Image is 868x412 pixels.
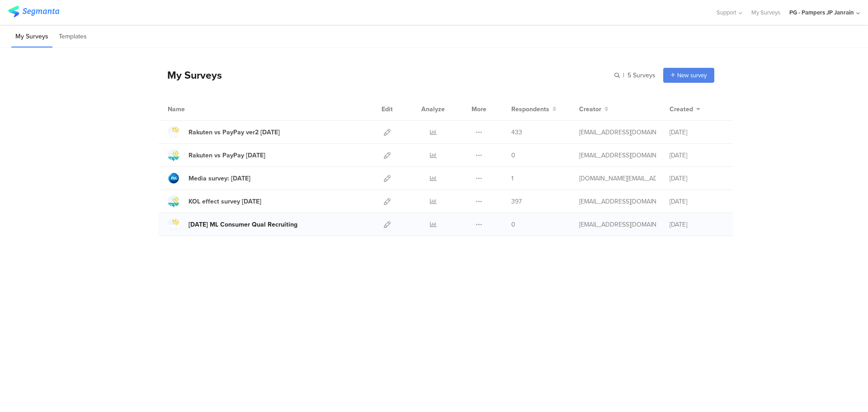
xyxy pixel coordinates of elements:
div: saito.s.2@pg.com [579,128,656,137]
div: KOL effect survey Aug 25 [189,197,261,206]
span: 0 [511,220,515,229]
li: My Surveys [11,26,52,47]
span: | [622,71,626,80]
div: Rakuten vs PayPay ver2 Aug25 [189,128,280,137]
a: Rakuten vs PayPay [DATE] [168,149,265,161]
div: Media survey: Sep'25 [189,174,250,183]
div: PG - Pampers JP Janrain [789,8,854,17]
span: 433 [511,128,522,137]
div: Analyze [420,98,447,120]
div: oki.y.2@pg.com [579,197,656,206]
div: [DATE] [670,128,724,137]
span: 5 Surveys [627,71,656,80]
div: oki.y.2@pg.com [579,220,656,229]
span: Support [717,8,736,17]
span: Respondents [511,104,549,114]
a: Rakuten vs PayPay ver2 [DATE] [168,126,280,138]
a: Media survey: [DATE] [168,172,250,184]
span: Created [670,104,693,114]
button: Creator [579,104,609,114]
img: segmanta logo [8,6,59,17]
a: [DATE] ML Consumer Qual Recruiting [168,218,297,230]
div: [DATE] [670,151,724,160]
li: Templates [55,26,91,47]
div: [DATE] [670,197,724,206]
div: [DATE] [670,174,724,183]
a: KOL effect survey [DATE] [168,195,261,207]
div: Name [168,104,222,114]
span: 397 [511,197,522,206]
div: More [469,98,489,120]
span: Creator [579,104,601,114]
button: Created [670,104,700,114]
div: saito.s.2@pg.com [579,151,656,160]
button: Respondents [511,104,557,114]
div: My Surveys [158,67,222,83]
div: Rakuten vs PayPay Aug25 [189,151,265,160]
span: New survey [677,71,707,80]
span: 0 [511,151,515,160]
div: Edit [377,98,397,120]
div: pang.jp@pg.com [579,174,656,183]
div: Aug'25 ML Consumer Qual Recruiting [189,220,297,229]
div: [DATE] [670,220,724,229]
span: 1 [511,174,514,183]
